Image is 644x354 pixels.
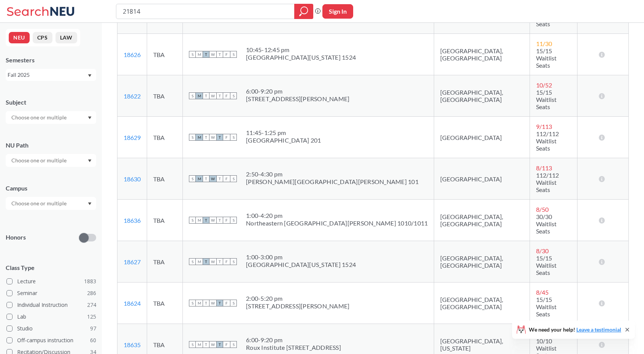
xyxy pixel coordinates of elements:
[203,51,209,58] span: T
[246,137,321,144] div: [GEOGRAPHIC_DATA] 201
[223,341,230,348] span: F
[230,92,237,99] span: S
[124,341,141,348] a: 18635
[434,200,530,241] td: [GEOGRAPHIC_DATA], [GEOGRAPHIC_DATA]
[124,217,141,224] a: 18636
[529,327,621,332] span: We need your help!
[246,178,419,186] div: [PERSON_NAME][GEOGRAPHIC_DATA][PERSON_NAME] 101
[124,51,141,58] a: 18626
[196,217,203,224] span: M
[223,217,230,224] span: F
[230,300,237,306] span: S
[536,296,557,317] span: 15/15 Waitlist Seats
[203,300,209,306] span: T
[536,89,557,110] span: 15/15 Waitlist Seats
[203,217,209,224] span: T
[246,212,428,219] div: 1:00 - 4:20 pm
[230,51,237,58] span: S
[536,40,552,47] span: 11 / 30
[6,56,96,64] div: Semesters
[6,141,96,149] div: NU Path
[6,300,96,310] label: Individual Instruction
[6,111,96,124] div: Dropdown arrow
[124,92,141,100] a: 18622
[536,289,549,296] span: 8 / 45
[216,341,223,348] span: T
[147,34,183,75] td: TBA
[246,95,349,103] div: [STREET_ADDRESS][PERSON_NAME]
[196,92,203,99] span: M
[6,264,96,272] span: Class Type
[223,300,230,306] span: F
[6,69,96,81] div: Fall 2025Dropdown arrow
[209,300,216,306] span: W
[196,51,203,58] span: M
[209,51,216,58] span: W
[90,324,96,333] span: 97
[8,199,71,208] input: Choose one or multiple
[8,71,87,79] div: Fall 2025
[189,92,196,99] span: S
[196,258,203,265] span: M
[246,219,428,227] div: Northeastern [GEOGRAPHIC_DATA][PERSON_NAME] 1010/1011
[216,134,223,141] span: T
[246,253,356,261] div: 1:00 - 3:00 pm
[536,47,557,69] span: 15/15 Waitlist Seats
[216,51,223,58] span: T
[536,130,559,152] span: 112/112 Waitlist Seats
[6,233,26,242] p: Honors
[536,123,552,130] span: 9 / 113
[88,159,92,162] svg: Dropdown arrow
[230,217,237,224] span: S
[6,312,96,322] label: Lab
[536,206,549,213] span: 8 / 50
[88,202,92,205] svg: Dropdown arrow
[216,300,223,306] span: T
[223,51,230,58] span: F
[223,175,230,182] span: F
[434,34,530,75] td: [GEOGRAPHIC_DATA], [GEOGRAPHIC_DATA]
[576,326,621,333] a: Leave a testimonial
[536,254,557,276] span: 15/15 Waitlist Seats
[203,92,209,99] span: T
[189,134,196,141] span: S
[196,175,203,182] span: M
[6,324,96,333] label: Studio
[6,98,96,106] div: Subject
[87,301,96,309] span: 274
[536,213,557,235] span: 30/30 Waitlist Seats
[322,4,353,19] button: Sign In
[87,289,96,297] span: 286
[209,341,216,348] span: W
[230,175,237,182] span: S
[6,154,96,167] div: Dropdown arrow
[216,258,223,265] span: T
[246,129,321,137] div: 11:45 - 1:25 pm
[189,300,196,306] span: S
[434,283,530,324] td: [GEOGRAPHIC_DATA], [GEOGRAPHIC_DATA]
[434,158,530,200] td: [GEOGRAPHIC_DATA]
[246,170,419,178] div: 2:50 - 4:30 pm
[299,6,308,17] svg: magnifying glass
[124,258,141,265] a: 18627
[88,74,92,77] svg: Dropdown arrow
[434,117,530,158] td: [GEOGRAPHIC_DATA]
[536,247,549,254] span: 8 / 30
[196,134,203,141] span: M
[124,300,141,307] a: 18624
[189,51,196,58] span: S
[6,197,96,210] div: Dropdown arrow
[246,295,349,302] div: 2:00 - 5:20 pm
[6,276,96,286] label: Lecture
[147,200,183,241] td: TBA
[189,341,196,348] span: S
[246,344,341,351] div: Roux Institute [STREET_ADDRESS]
[189,175,196,182] span: S
[147,75,183,117] td: TBA
[536,171,559,193] span: 112/112 Waitlist Seats
[294,4,313,19] div: magnifying glass
[230,134,237,141] span: S
[196,341,203,348] span: M
[56,32,77,43] button: LAW
[84,277,96,286] span: 1883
